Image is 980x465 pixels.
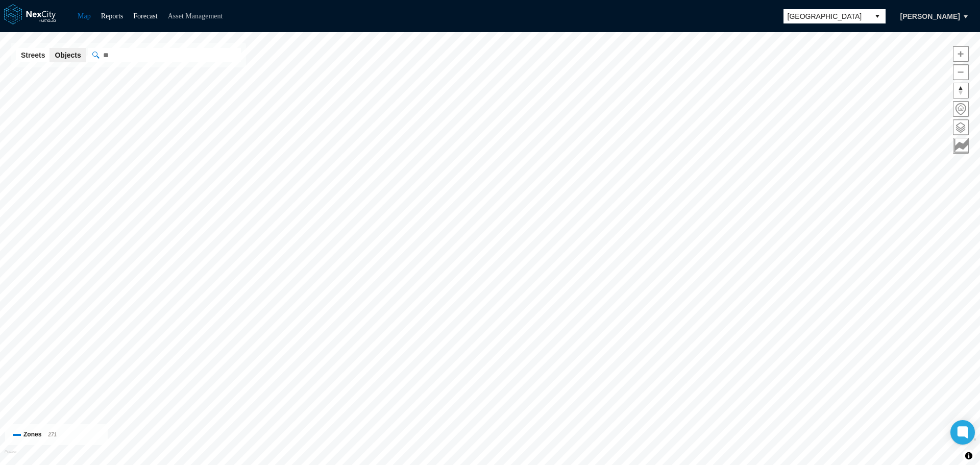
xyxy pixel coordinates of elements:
a: Forecast [133,12,157,20]
button: Streets [16,48,50,62]
span: Zoom in [953,46,968,61]
a: Map [78,12,91,20]
a: Mapbox homepage [5,450,16,462]
span: Zoom out [953,65,968,80]
button: select [869,9,886,23]
span: Objects [55,50,81,60]
button: Zoom in [953,46,969,62]
button: Objects [50,48,86,62]
button: Home [953,101,969,117]
button: [PERSON_NAME] [890,8,971,25]
span: 271 [48,432,57,437]
button: Reset bearing to north [953,83,969,99]
span: Toggle attribution [966,450,972,461]
button: Layers management [953,119,969,135]
a: Reports [101,12,124,20]
span: Streets [21,50,45,60]
button: Zoom out [953,64,969,80]
div: Zones [13,429,100,440]
button: Key metrics [953,138,969,154]
a: Asset Management [168,12,223,20]
span: Reset bearing to north [953,83,968,98]
button: Toggle attribution [963,450,975,462]
span: [PERSON_NAME] [900,11,960,21]
span: [GEOGRAPHIC_DATA] [788,11,865,21]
